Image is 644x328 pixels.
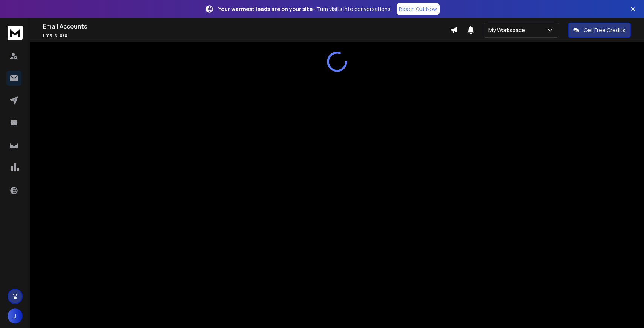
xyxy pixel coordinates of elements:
span: 0 / 0 [60,32,67,38]
p: – Turn visits into conversations [218,5,391,13]
p: Emails : [43,32,450,38]
button: J [8,308,23,323]
button: Get Free Credits [568,23,631,38]
p: Reach Out Now [399,5,437,13]
strong: Your warmest leads are on your site [218,5,313,12]
p: My Workspace [488,26,528,34]
h1: Email Accounts [43,22,450,31]
img: logo [8,26,23,40]
p: Get Free Credits [584,26,626,34]
a: Reach Out Now [397,3,440,15]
